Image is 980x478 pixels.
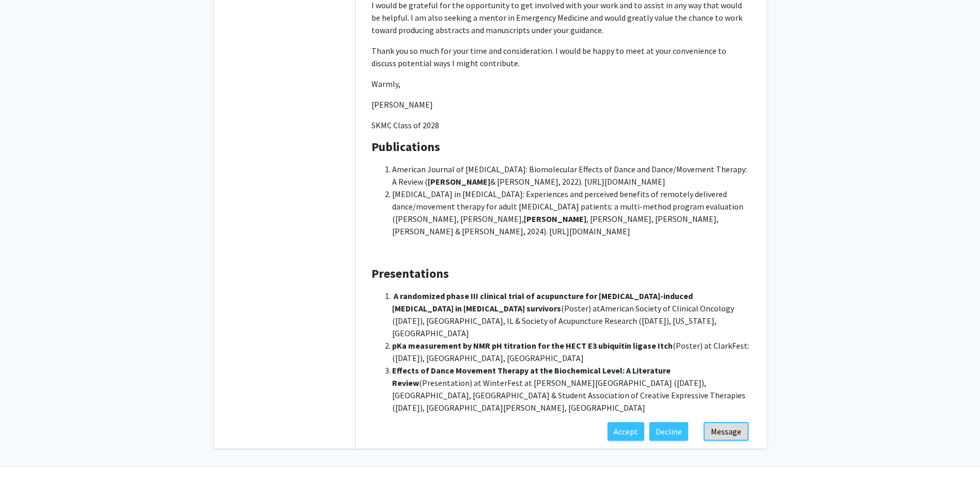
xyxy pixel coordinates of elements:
[371,119,751,131] p: SKMC Class of 2028
[371,265,449,281] b: Presentations
[371,139,440,155] b: Publications
[392,364,751,414] li: (Presentation) at WinterFest at [PERSON_NAME][GEOGRAPHIC_DATA] ([DATE]), [GEOGRAPHIC_DATA], [GEOG...
[649,422,688,441] button: Decline
[392,339,751,364] li: (Poster) at ClarkFest: ([DATE]), [GEOGRAPHIC_DATA], [GEOGRAPHIC_DATA]
[392,365,672,388] strong: Effects of Dance Movement Therapy at the Biochemical Level: A Literature Review
[392,188,751,237] li: [MEDICAL_DATA] in [MEDICAL_DATA]: Experiences and perceived benefits of remotely delivered dance/...
[608,422,644,441] button: Accept
[524,214,586,224] strong: [PERSON_NAME]
[8,431,44,470] iframe: Chat
[371,78,751,90] p: Warmly,
[392,290,751,339] li: American Society of Clinical Oncology ([DATE]), [GEOGRAPHIC_DATA], IL & Society of Acupuncture Re...
[392,291,694,313] span: (Poster) at
[371,98,751,111] p: [PERSON_NAME]
[428,176,490,187] strong: [PERSON_NAME]
[392,340,673,351] strong: pKa measurement by NMR pH titration for the HECT E3 ubiquitin ligase Itch
[371,44,751,69] p: Thank you so much for your time and consideration. I would be happy to meet at your convenience t...
[392,163,751,188] li: American Journal of [MEDICAL_DATA]: Biomolecular Effects of Dance and Dance/Movement Therapy: A R...
[392,291,694,313] strong: A randomized phase III clinical trial of acupuncture for [MEDICAL_DATA]-induced [MEDICAL_DATA] in...
[704,422,749,441] button: Message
